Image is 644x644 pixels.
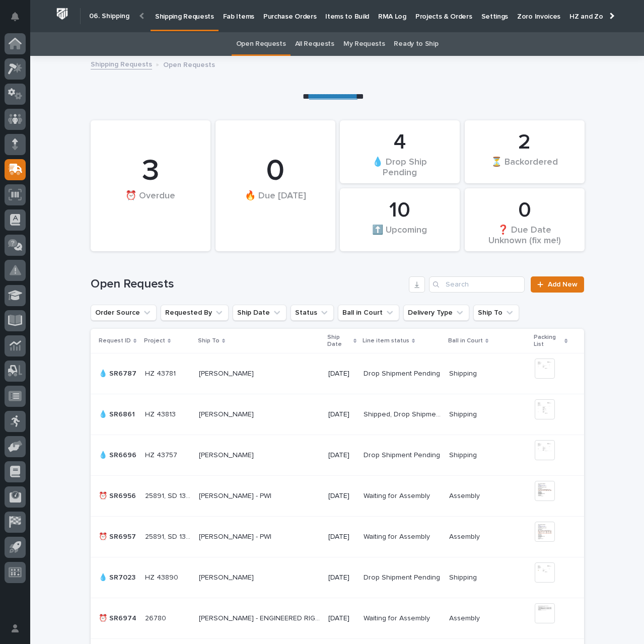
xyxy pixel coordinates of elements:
p: [DATE] [328,492,355,500]
p: 💧 SR7023 [99,571,137,582]
p: [DATE] [328,410,355,419]
p: 25891, SD 1386 [145,490,193,500]
a: Ready to Ship [394,32,438,56]
p: Project [144,335,165,346]
a: Open Requests [236,32,286,56]
p: 💧 SR6787 [99,368,138,378]
div: ❓ Due Date Unknown (fix me!) [482,224,567,245]
h2: 06. Shipping [89,12,129,21]
div: 2 [482,130,567,155]
p: [PERSON_NAME] [199,408,256,419]
a: All Requests [295,32,334,56]
p: [PERSON_NAME] - PWI [199,490,273,500]
tr: 💧 SR6861💧 SR6861 HZ 43813HZ 43813 [PERSON_NAME][PERSON_NAME] [DATE]Shipped, Drop Shipment Pending... [91,394,584,435]
p: [PERSON_NAME] - PWI [199,531,273,541]
div: 4 [357,130,443,155]
p: ⏰ SR6957 [99,531,138,541]
div: 🔥 Due [DATE] [233,190,318,222]
p: Line item status [363,335,409,346]
a: My Requests [343,32,385,56]
img: Workspace Logo [53,5,71,23]
div: ⏳ Backordered [482,156,567,177]
p: 💧 SR6861 [99,408,137,419]
button: Order Source [91,305,157,321]
p: Packing List [534,332,562,350]
p: [DATE] [328,451,355,460]
button: Ball in Court [338,305,399,321]
p: 25891, SD 1387 [145,531,193,541]
div: 3 [108,153,193,189]
p: Waiting for Assembly [364,531,432,541]
p: 26780 [145,612,168,623]
tr: ⏰ SR6956⏰ SR6956 25891, SD 138625891, SD 1386 [PERSON_NAME] - PWI[PERSON_NAME] - PWI [DATE]Waitin... [91,476,584,517]
tr: ⏰ SR6957⏰ SR6957 25891, SD 138725891, SD 1387 [PERSON_NAME] - PWI[PERSON_NAME] - PWI [DATE]Waitin... [91,517,584,557]
p: [DATE] [328,614,355,623]
p: Waiting for Assembly [364,612,432,623]
p: [PERSON_NAME] [199,449,256,460]
p: [PERSON_NAME] [199,571,256,582]
div: ⏰ Overdue [108,190,193,222]
p: [PERSON_NAME] [199,368,256,378]
button: Status [291,305,334,321]
p: Drop Shipment Pending [364,368,442,378]
tr: ⏰ SR6974⏰ SR6974 2678026780 [PERSON_NAME] - ENGINEERED RIGGING[PERSON_NAME] - ENGINEERED RIGGING ... [91,598,584,639]
a: Shipping Requests [91,58,152,69]
button: Ship Date [233,305,287,321]
p: HZ 43813 [145,408,178,419]
p: ⏰ SR6974 [99,612,138,623]
h1: Open Requests [91,277,405,292]
p: Assembly [449,612,482,623]
div: 💧 Drop Ship Pending [357,156,443,177]
p: HZ 43890 [145,571,180,582]
tr: 💧 SR6787💧 SR6787 HZ 43781HZ 43781 [PERSON_NAME][PERSON_NAME] [DATE]Drop Shipment PendingDrop Ship... [91,353,584,394]
tr: 💧 SR6696💧 SR6696 HZ 43757HZ 43757 [PERSON_NAME][PERSON_NAME] [DATE]Drop Shipment PendingDrop Ship... [91,435,584,476]
p: Shipping [449,571,479,582]
p: Shipping [449,408,479,419]
input: Search [429,276,525,293]
button: Ship To [473,305,519,321]
p: [DATE] [328,533,355,541]
p: HZ 43781 [145,368,178,378]
p: Drop Shipment Pending [364,571,442,582]
div: ⬆️ Upcoming [357,224,443,245]
p: Ball in Court [448,335,483,346]
p: Ship To [198,335,220,346]
a: Add New [531,276,584,293]
div: Notifications [13,12,26,28]
p: Shipped, Drop Shipment Pending [364,408,443,419]
p: [DATE] [328,370,355,378]
div: 0 [233,153,318,189]
p: Drop Shipment Pending [364,449,442,460]
div: 0 [482,198,567,223]
p: Ship Date [327,332,351,350]
p: Shipping [449,449,479,460]
p: Open Requests [163,58,215,69]
p: ⏰ SR6956 [99,490,138,500]
p: Waiting for Assembly [364,490,432,500]
button: Delivery Type [403,305,469,321]
tr: 💧 SR7023💧 SR7023 HZ 43890HZ 43890 [PERSON_NAME][PERSON_NAME] [DATE]Drop Shipment PendingDrop Ship... [91,557,584,598]
button: Notifications [5,6,26,27]
p: Request ID [99,335,131,346]
span: Add New [548,281,578,288]
p: Assembly [449,490,482,500]
button: Requested By [161,305,229,321]
p: Assembly [449,531,482,541]
p: 💧 SR6696 [99,449,138,460]
p: HZ 43757 [145,449,179,460]
p: [DATE] [328,574,355,582]
p: Shipping [449,368,479,378]
p: CHRISTOPHER COX - ENGINEERED RIGGING [199,612,322,623]
div: 10 [357,198,443,223]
